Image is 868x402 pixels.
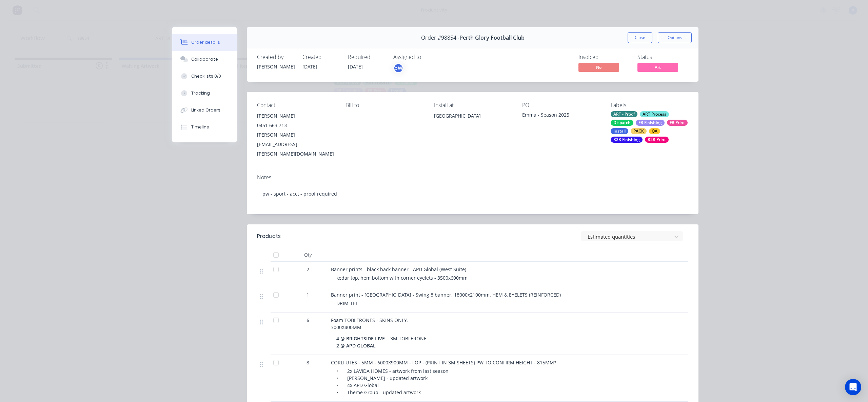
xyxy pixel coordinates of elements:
span: • 2x LAVIDA HOMES - artwork from last season • [PERSON_NAME] - updated artwork • 4x APD Global • ... [336,368,450,396]
div: Labels [611,102,688,108]
div: Products [257,232,281,240]
button: Close [628,32,652,43]
div: [GEOGRAPHIC_DATA] [434,111,512,121]
div: Notes [257,174,688,181]
div: [PERSON_NAME] [257,111,335,121]
div: 0451 663 713 [257,121,335,130]
div: PO [522,102,600,108]
span: DRIM-TEL [336,300,358,306]
div: FB Print [667,120,688,126]
span: [DATE] [348,63,363,70]
div: Install at [434,102,512,108]
button: Checklists 0/0 [172,68,237,85]
div: [PERSON_NAME] [257,63,294,70]
div: Collaborate [191,56,218,62]
div: [PERSON_NAME][EMAIL_ADDRESS][PERSON_NAME][DOMAIN_NAME] [257,130,335,159]
button: Linked Orders [172,102,237,119]
div: Open Intercom Messenger [845,379,861,395]
div: QA [649,128,660,134]
div: Checklists 0/0 [191,73,221,79]
span: No [578,63,619,72]
span: CORLFUTES - 5MM - 6000X900MM - FOP - (PRINT IN 3M SHEETS) PW TO CONFIRM HEIGHT - 815MM? [331,359,556,366]
span: Order #98854 - [421,35,459,41]
button: pW [393,63,403,73]
div: Timeline [191,124,209,130]
span: Art [637,63,678,72]
div: Assigned to [393,54,461,60]
div: Required [348,54,385,60]
div: Created [302,54,340,60]
div: Install [611,128,628,134]
button: Art [637,63,678,73]
span: kedar top, hem bottom with corner eyelets - 3500x600mm [336,275,468,281]
button: Collaborate [172,51,237,68]
span: 1 [307,291,309,298]
div: ART - Proof [611,111,637,117]
div: Bill to [346,102,423,108]
span: Banner print - [GEOGRAPHIC_DATA] - Swing 8 banner. 18000x2100mm. HEM & EYELETS (REINFORCED) [331,292,561,298]
div: 3M TOBLERONE [388,334,429,343]
div: Order details [191,39,220,45]
div: 4 @ BRIGHTSIDE LIVE 2 @ APD GLOBAL [336,334,388,350]
span: 2 [307,266,309,273]
div: Emma - Season 2025 [522,111,600,121]
span: Foam TOBLERONES - SKINS ONLY. 3000X400MM [331,317,408,330]
div: Qty [288,248,328,262]
div: Dispatch [611,120,633,126]
span: Perth Glory Football Club [459,35,525,41]
div: FB Finishing [636,120,665,126]
div: Linked Orders [191,107,220,113]
div: [PERSON_NAME]0451 663 713[PERSON_NAME][EMAIL_ADDRESS][PERSON_NAME][DOMAIN_NAME] [257,111,335,159]
div: PACK [631,128,647,134]
div: Tracking [191,90,210,96]
button: Tracking [172,85,237,102]
div: pw - sport - acct - proof required [257,183,688,204]
div: Contact [257,102,335,108]
div: Created by [257,54,294,60]
div: [GEOGRAPHIC_DATA] [434,111,512,133]
button: Options [658,32,692,43]
div: Invoiced [578,54,629,60]
span: 6 [307,317,309,324]
div: Status [637,54,688,60]
button: Timeline [172,119,237,136]
span: 8 [307,359,309,366]
span: Banner prints - black back banner - APD Global (West Suite) [331,266,466,273]
div: ART Process [640,111,669,117]
div: R2R Print [645,137,669,143]
button: Order details [172,34,237,51]
span: [DATE] [302,63,317,70]
div: R2R Finishing [611,137,643,143]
